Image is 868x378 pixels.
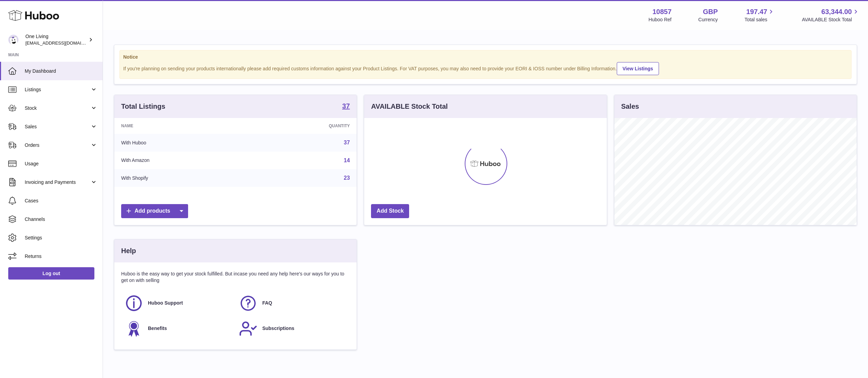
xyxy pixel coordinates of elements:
[25,123,90,130] span: Sales
[342,103,350,111] a: 37
[239,319,346,338] a: Subscriptions
[262,300,272,306] span: FAQ
[239,294,346,312] a: FAQ
[744,7,775,23] a: 197.47 Total sales
[121,246,136,256] h3: Help
[703,7,718,16] strong: GBP
[25,68,97,74] span: My Dashboard
[698,16,718,23] div: Currency
[25,33,87,46] div: One Living
[8,267,94,280] a: Log out
[802,16,860,23] span: AVAILABLE Stock Total
[125,294,232,312] a: Huboo Support
[247,118,357,134] th: Quantity
[371,102,448,111] h3: AVAILABLE Stock Total
[123,54,848,60] strong: Notice
[114,169,247,187] td: With Shopify
[652,7,672,16] strong: 10857
[342,103,350,109] strong: 37
[8,35,19,45] img: internalAdmin-10857@internal.huboo.com
[114,152,247,169] td: With Amazon
[649,16,672,23] div: Huboo Ref
[114,134,247,152] td: With Huboo
[621,102,639,111] h3: Sales
[25,253,97,260] span: Returns
[344,157,350,163] a: 14
[25,86,90,93] span: Listings
[148,300,183,306] span: Huboo Support
[148,325,167,332] span: Benefits
[25,161,97,167] span: Usage
[802,7,860,23] a: 63,344.00 AVAILABLE Stock Total
[344,140,350,145] a: 37
[262,325,294,332] span: Subscriptions
[371,204,409,218] a: Add Stock
[25,142,90,149] span: Orders
[25,179,90,186] span: Invoicing and Payments
[744,16,775,23] span: Total sales
[344,175,350,181] a: 23
[25,40,101,46] span: [EMAIL_ADDRESS][DOMAIN_NAME]
[25,198,97,204] span: Cases
[121,204,188,218] a: Add products
[123,61,848,75] div: If you're planning on sending your products internationally please add required customs informati...
[617,62,659,75] a: View Listings
[25,216,97,223] span: Channels
[114,118,247,134] th: Name
[746,7,767,16] span: 197.47
[121,102,165,111] h3: Total Listings
[125,319,232,338] a: Benefits
[25,105,90,111] span: Stock
[121,271,350,284] p: Huboo is the easy way to get your stock fulfilled. But incase you need any help here's our ways f...
[821,7,852,16] span: 63,344.00
[25,235,97,241] span: Settings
